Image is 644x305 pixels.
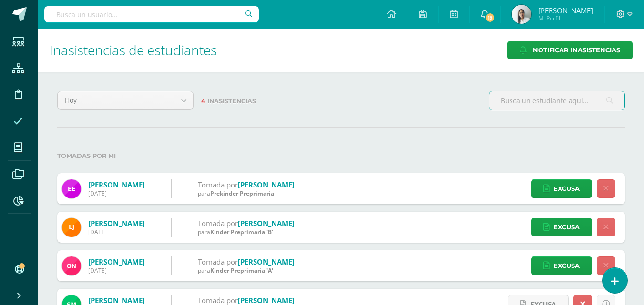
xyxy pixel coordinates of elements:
span: Tomada por [198,180,238,189]
span: Inasistencias de estudiantes [50,41,217,59]
span: Inasistencias [207,98,256,105]
a: [PERSON_NAME] [88,257,145,266]
img: 57133f346922a7717caec64ecd8895d2.png [62,179,81,198]
span: Prekinder Preprimaria [210,189,274,197]
img: 5a23dcda0c41e13c898b4236a22d8138.png [62,256,81,275]
label: Tomadas por mi [57,146,625,166]
span: [PERSON_NAME] [538,6,593,15]
div: para [198,266,295,275]
span: Tomada por [198,257,238,266]
span: Mi Perfil [538,14,593,22]
a: [PERSON_NAME] [88,295,145,305]
a: [PERSON_NAME] [88,218,145,228]
span: Hoy [65,91,168,109]
span: Kinder Preprimaria 'B' [210,228,273,236]
span: Excusa [553,257,580,275]
a: Excusa [531,179,592,198]
div: para [198,228,295,236]
a: Hoy [58,91,193,109]
div: [DATE] [88,266,145,275]
span: 19 [485,12,495,23]
a: [PERSON_NAME] [88,180,145,189]
span: 4 [201,98,205,105]
span: Kinder Preprimaria 'A' [210,266,273,275]
input: Busca un estudiante aquí... [489,91,624,110]
a: [PERSON_NAME] [238,180,295,189]
span: Excusa [553,218,580,236]
div: [DATE] [88,228,145,236]
a: [PERSON_NAME] [238,257,295,266]
span: Tomada por [198,218,238,228]
span: Notificar Inasistencias [533,41,620,59]
img: 41313f044ecd9476e881d3b5cd835107.png [512,5,531,24]
a: Excusa [531,256,592,275]
span: Tomada por [198,295,238,305]
a: Notificar Inasistencias [507,41,633,59]
a: [PERSON_NAME] [238,295,295,305]
a: Excusa [531,218,592,236]
span: Excusa [553,180,580,197]
div: [DATE] [88,189,145,197]
img: 574b9c0a4afd747d4961b85cb8183981.png [62,218,81,237]
input: Busca un usuario... [44,6,259,22]
a: [PERSON_NAME] [238,218,295,228]
div: para [198,189,295,197]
